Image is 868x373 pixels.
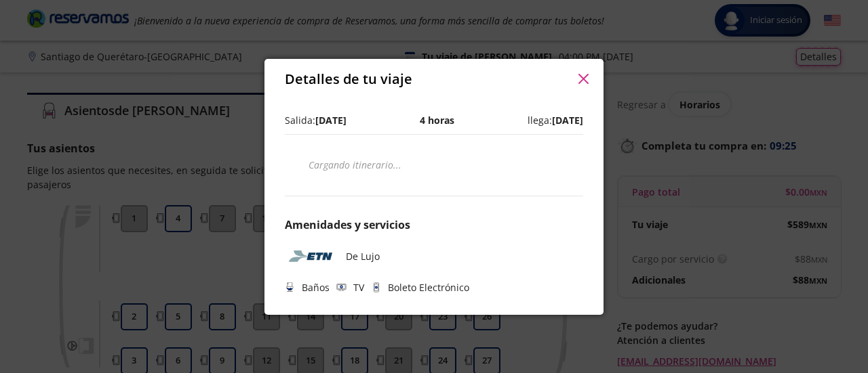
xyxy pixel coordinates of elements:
p: Boleto Electrónico [388,280,469,294]
iframe: Messagebird Livechat Widget [789,294,854,359]
b: [DATE] [552,114,583,127]
p: Amenidades y servicios [285,217,583,233]
p: TV [353,280,364,294]
p: Salida: [285,113,347,127]
p: Detalles de tu viaje [285,69,412,89]
img: ETN [285,246,339,267]
b: [DATE] [315,114,347,127]
p: De Lujo [346,249,380,263]
p: llega: [528,113,583,127]
em: Cargando itinerario ... [309,158,401,171]
p: Baños [302,280,330,294]
p: 4 horas [420,113,454,127]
